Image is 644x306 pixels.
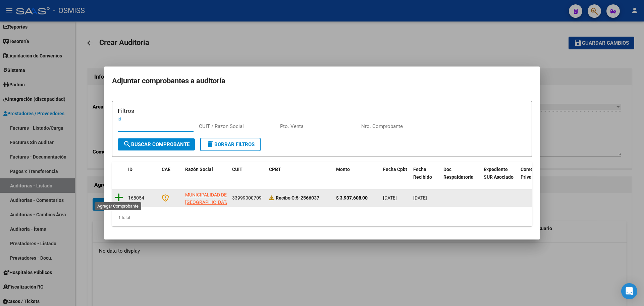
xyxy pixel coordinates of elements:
span: CUIT [232,167,243,172]
datatable-header-cell: Comentario Privado [518,162,555,184]
datatable-header-cell: CPBT [266,162,333,184]
h3: Filtros [118,106,526,115]
span: Borrar Filtros [206,141,255,147]
h2: Adjuntar comprobantes a auditoría [112,75,532,87]
span: Fecha Recibido [413,167,432,180]
span: CAE [162,167,170,172]
span: [DATE] [413,195,427,201]
datatable-header-cell: ID [125,162,159,184]
span: Razón Social [185,167,213,172]
span: 33999000709 [232,195,262,201]
datatable-header-cell: Expediente SUR Asociado [481,162,518,184]
button: Borrar Filtros [200,138,261,151]
span: MUNICIPALIDAD DE [GEOGRAPHIC_DATA][PERSON_NAME] [185,192,230,213]
span: ID [128,167,132,172]
span: Expediente SUR Asociado [484,167,514,180]
span: Comentario Privado [521,167,546,180]
strong: 5-2566037 [276,195,319,201]
span: Fecha Cpbt [383,167,407,172]
div: Open Intercom Messenger [621,283,637,299]
button: Buscar Comprobante [118,138,195,150]
mat-icon: delete [206,140,214,148]
datatable-header-cell: Fecha Recibido [411,162,441,184]
datatable-header-cell: Monto [333,162,380,184]
span: [DATE] [383,195,397,201]
span: Buscar Comprobante [123,141,190,147]
span: Doc Respaldatoria [443,167,474,180]
span: CPBT [269,167,281,172]
span: Recibo C: [276,195,296,201]
datatable-header-cell: CUIT [229,162,266,184]
datatable-header-cell: CAE [159,162,182,184]
div: 1 total [112,209,532,226]
span: 168054 [128,195,144,201]
datatable-header-cell: Razón Social [182,162,229,184]
strong: $ 3.937.608,00 [336,195,368,201]
datatable-header-cell: Fecha Cpbt [380,162,411,184]
span: Monto [336,167,350,172]
mat-icon: search [123,140,131,148]
datatable-header-cell: Doc Respaldatoria [441,162,481,184]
